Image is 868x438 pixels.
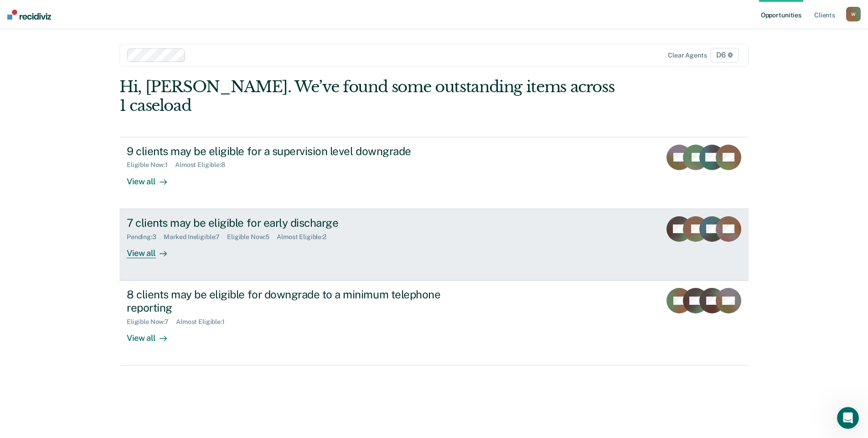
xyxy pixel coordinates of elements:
div: Hi, [PERSON_NAME]. We’ve found some outstanding items across 1 caseload [119,78,623,115]
div: Pending : 3 [127,233,164,241]
a: 7 clients may be eligible for early dischargePending:3Marked Ineligible:7Eligible Now:5Almost Eli... [119,209,749,281]
img: Recidiviz [7,10,51,20]
a: 8 clients may be eligible for downgrade to a minimum telephone reportingEligible Now:7Almost Elig... [119,281,749,365]
div: View all [127,169,178,187]
div: 8 clients may be eligible for downgrade to a minimum telephone reporting [127,288,447,314]
div: 9 clients may be eligible for a supervision level downgrade [127,145,447,158]
iframe: Intercom live chat [837,407,859,429]
div: Clear agents [668,52,707,59]
div: Almost Eligible : 1 [176,318,232,326]
div: Eligible Now : 5 [227,233,277,241]
span: D6 [710,48,739,63]
div: View all [127,325,178,343]
div: View all [127,240,178,258]
div: Marked Ineligible : 7 [164,233,227,241]
div: 7 clients may be eligible for early discharge [127,216,447,229]
div: Eligible Now : 1 [127,161,175,169]
a: 9 clients may be eligible for a supervision level downgradeEligible Now:1Almost Eligible:8View all [119,137,749,209]
div: Almost Eligible : 8 [175,161,232,169]
div: Eligible Now : 7 [127,318,176,326]
div: Almost Eligible : 2 [277,233,334,241]
button: W [846,7,861,21]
